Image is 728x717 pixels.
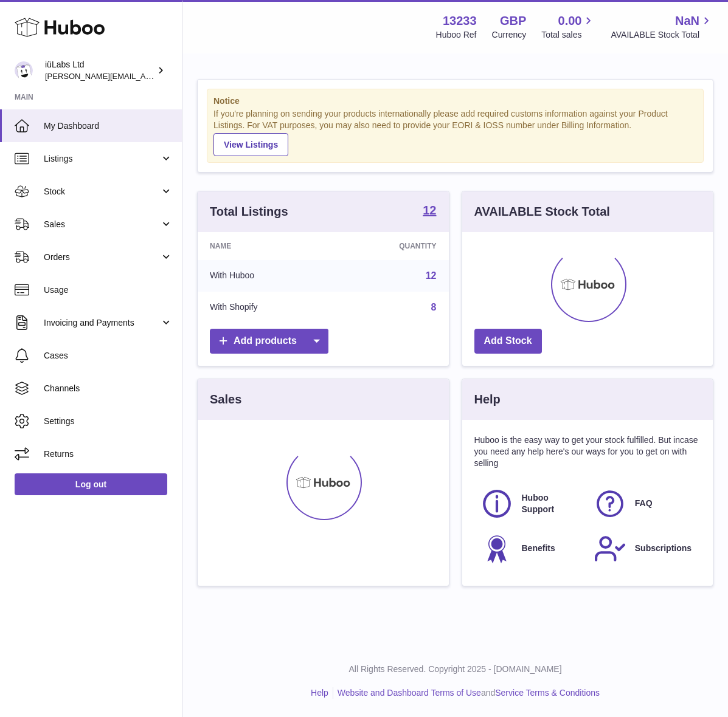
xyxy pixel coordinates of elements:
[45,59,154,82] div: iüLabs Ltd
[45,71,244,81] span: [PERSON_NAME][EMAIL_ADDRESS][DOMAIN_NAME]
[594,487,695,520] a: FAQ
[474,434,701,469] p: Huboo is the easy way to get your stock fulfilled. But incase you need any help here's our ways f...
[594,532,695,565] a: Subscriptions
[492,29,527,41] div: Currency
[436,29,477,41] div: Huboo Ref
[500,13,526,29] strong: GBP
[495,688,600,698] a: Service Terms & Conditions
[213,95,697,107] strong: Notice
[611,29,713,41] span: AVAILABLE Stock Total
[311,688,328,698] a: Help
[522,543,555,554] span: Benefits
[611,13,713,41] a: NaN AVAILABLE Stock Total
[480,487,581,520] a: Huboo Support
[15,473,167,495] a: Log out
[426,270,437,281] a: 12
[675,13,699,29] span: NaN
[44,186,160,197] span: Stock
[333,687,600,699] li: and
[44,153,160,165] span: Listings
[44,416,173,427] span: Settings
[198,232,333,260] th: Name
[44,219,160,230] span: Sales
[474,329,542,354] a: Add Stock
[44,317,160,329] span: Invoicing and Payments
[431,302,437,312] a: 8
[541,13,595,41] a: 0.00 Total sales
[338,688,481,698] a: Website and Dashboard Terms of Use
[44,120,173,132] span: My Dashboard
[474,391,501,408] h3: Help
[210,204,288,220] h3: Total Listings
[333,232,448,260] th: Quantity
[213,108,697,156] div: If you're planning on sending your products internationally please add required customs informati...
[15,61,33,80] img: annunziata@iulabs.co
[635,498,653,509] span: FAQ
[423,204,436,219] a: 12
[198,260,333,292] td: With Huboo
[480,532,581,565] a: Benefits
[198,292,333,323] td: With Shopify
[443,13,477,29] strong: 13233
[44,383,173,394] span: Channels
[44,284,173,296] span: Usage
[210,329,328,354] a: Add products
[474,204,610,220] h3: AVAILABLE Stock Total
[635,543,692,554] span: Subscriptions
[210,391,241,408] h3: Sales
[558,13,582,29] span: 0.00
[44,448,173,460] span: Returns
[213,133,288,156] a: View Listings
[44,252,160,263] span: Orders
[423,204,436,216] strong: 12
[44,350,173,362] span: Cases
[522,492,580,515] span: Huboo Support
[541,29,595,41] span: Total sales
[192,664,718,675] p: All Rights Reserved. Copyright 2025 - [DOMAIN_NAME]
